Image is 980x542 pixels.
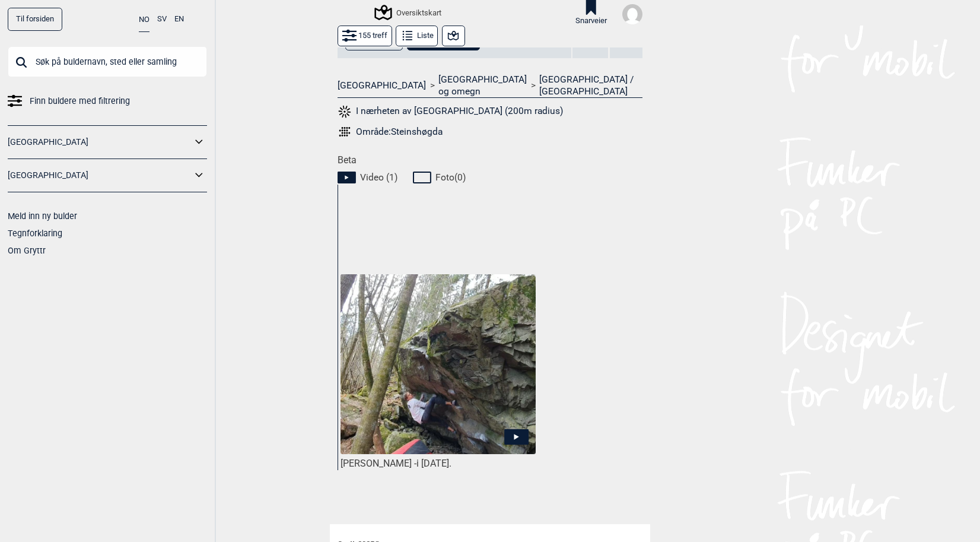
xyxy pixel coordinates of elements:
input: Søk på buldernavn, sted eller samling [8,46,207,77]
a: Finn buldere med filtrering [8,93,207,110]
span: Video ( 1 ) [360,172,397,183]
a: [GEOGRAPHIC_DATA] / [GEOGRAPHIC_DATA] [539,74,642,98]
a: [GEOGRAPHIC_DATA] [338,80,426,91]
button: EN [174,8,184,31]
img: User fallback1 [622,4,642,24]
a: [GEOGRAPHIC_DATA] og omegn [438,74,527,98]
button: NO [139,8,149,32]
button: I nærheten av [GEOGRAPHIC_DATA] (200m radius) [338,104,563,119]
a: Til forsiden [8,8,62,31]
a: Om Gryttr [8,246,46,255]
button: SV [157,8,167,31]
a: [GEOGRAPHIC_DATA] [8,167,192,184]
button: Liste [396,26,438,46]
button: 155 treff [338,26,392,46]
nav: > > [338,74,642,98]
div: [PERSON_NAME] - [341,458,536,470]
span: Finn buldere med filtrering [30,93,130,110]
span: Foto ( 0 ) [435,172,466,183]
div: Beta [330,154,650,516]
a: [GEOGRAPHIC_DATA] [8,134,192,151]
a: Meld inn ny bulder [8,211,77,221]
div: Område: Steinshøgda [356,126,443,138]
span: i [DATE]. [416,458,451,469]
img: Tore pa Svartedauden [341,274,536,455]
a: Område:Steinshøgda [338,125,642,139]
div: Oversiktskart [376,5,441,20]
a: Tegnforklaring [8,229,62,238]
